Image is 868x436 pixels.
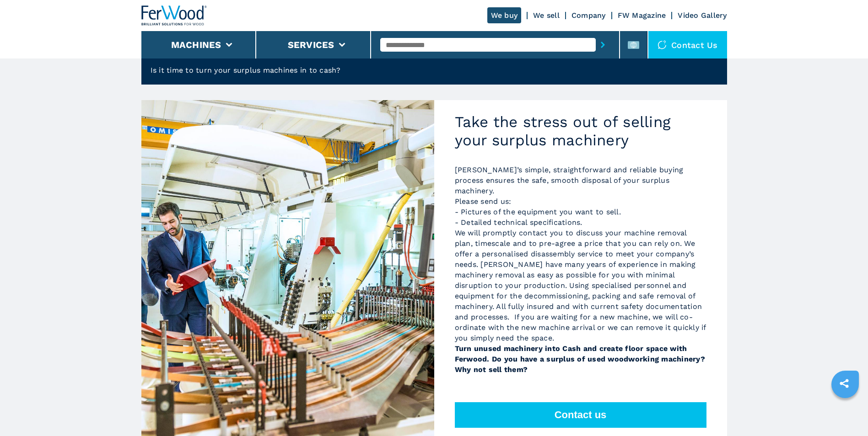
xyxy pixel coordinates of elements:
strong: Turn unused machinery into Cash and create floor space with Ferwood. Do you have a surplus of use... [455,344,705,374]
button: Contact us [455,402,706,428]
img: Contact us [658,40,667,49]
p: [PERSON_NAME]’s simple, straightforward and reliable buying process ensures the safe, smooth disp... [455,165,706,375]
a: FW Magazine [618,11,666,20]
a: We sell [533,11,560,20]
h2: Take the stress out of selling your surplus machinery [455,113,706,149]
a: sharethis [833,372,856,395]
a: Company [571,11,606,20]
button: submit-button [596,34,610,55]
a: We buy [487,7,522,23]
img: Take the stress out of selling your surplus machinery [141,100,434,436]
button: Services [288,39,334,50]
img: Ferwood [141,5,207,26]
p: Is it time to turn your surplus machines in to cash? [141,65,727,85]
div: Contact us [648,31,727,58]
iframe: Chat [829,395,861,429]
a: Video Gallery [678,11,727,20]
button: Machines [171,39,221,50]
